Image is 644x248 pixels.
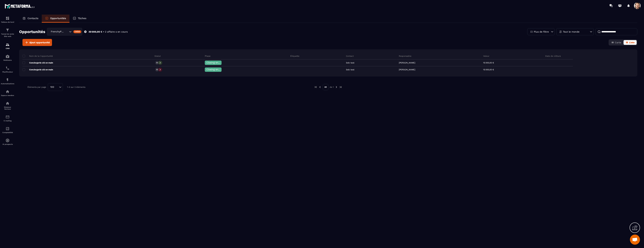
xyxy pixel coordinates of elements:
p: Espace membre [1,94,14,96]
img: automations [6,90,10,94]
div: Search for option [47,28,82,36]
a: social-networksocial-networkRéseaux Sociaux [1,99,14,112]
p: Webinaire [1,59,14,61]
img: accountant [6,127,10,131]
input: Search for option [65,30,68,34]
img: formation [6,43,10,47]
div: Open chat [630,235,640,245]
button: Carte [609,40,623,45]
p: Contact [346,55,354,57]
button: Ajout opportunité [22,39,52,46]
img: prev [314,86,317,89]
p: Responsable [399,55,411,57]
p: Valeur [483,55,489,57]
p: Étiquette [290,55,299,57]
a: automationsautomationsEspace membre [1,87,14,99]
p: [PERSON_NAME] [399,68,415,71]
p: Planificateur [1,71,14,73]
a: accountantaccountantComptabilité [1,124,14,136]
a: formationformationCRM [1,40,14,52]
img: automations [6,78,10,82]
p: 15 000,00 € [483,62,494,64]
p: 30 000,00 € [89,30,102,33]
p: 15 000,00 € [483,68,494,71]
p: 0 [156,62,157,64]
span: Closing en cours [206,68,226,71]
p: Tableau de bord [1,21,14,23]
p: Conciergerie clé en main [22,68,53,71]
p: Opportunités [50,17,66,20]
a: Tâches [69,15,90,23]
span: Carte [615,41,621,44]
p: Tunnel de vente Site web [1,33,14,38]
img: automations [6,54,10,58]
div: Search for option [48,83,63,91]
img: next [335,86,338,89]
p: Conciergerie clé en main [22,61,53,64]
span: Closing en cours [206,61,226,64]
input: Search for option [55,85,58,89]
p: • [103,30,104,33]
span: Ajout opportunité [29,41,50,44]
img: next [339,86,342,89]
p: Phase [205,55,210,57]
div: Créer [73,30,82,33]
a: formationformationTunnel de vente Site web [1,26,14,40]
p: E-mailing [1,120,14,122]
p: 01 [323,84,329,90]
p: Nom de la l'opportunité [22,55,53,57]
button: Liste [624,40,637,45]
p: [PERSON_NAME] [399,62,415,64]
img: automations [6,138,10,142]
a: Opportunités [42,15,69,23]
img: formation [6,28,10,32]
span: FrenchyPartners [50,30,65,34]
a: automationsautomationsWebinaire [1,52,14,64]
p: Plus de filtre [534,31,549,33]
a: automationsautomationsAutomatisations [1,75,14,87]
span: Liste [629,41,635,44]
p: Tout le monde [563,31,579,33]
img: formation [6,16,10,20]
a: schedulerschedulerPlanificateur [1,64,14,75]
img: prev [318,86,321,89]
img: scheduler [6,66,10,70]
p: Tâches [78,17,86,20]
p: Comptabilité [1,132,14,133]
p: Contacts [28,17,38,20]
a: emailemailE-mailing [1,112,14,124]
p: CRM [1,47,14,49]
p: Réseaux Sociaux [1,106,14,110]
p: 1-2 sur 2 éléments [67,86,85,88]
a: Contacts [19,15,42,23]
p: de 1 [330,86,334,88]
img: social-network [6,101,10,105]
p: Éléments par page [28,86,46,88]
p: Statut [154,55,161,57]
h2: Opportunités [19,28,45,35]
p: 2 affaire s en cours [105,30,128,33]
p: 0 [156,68,157,71]
p: IA prospects [1,143,14,145]
a: formationformationTableau de bord [1,14,14,26]
p: Automatisations [1,83,14,85]
p: Date de clôture [545,55,561,57]
img: logo [5,3,35,9]
img: email [6,115,10,119]
span: 100 [49,85,55,89]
